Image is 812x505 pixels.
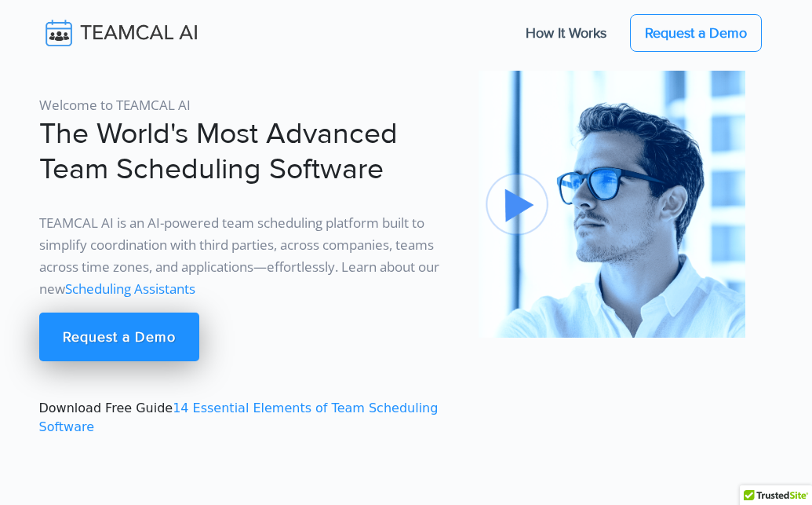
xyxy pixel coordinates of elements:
a: Request a Demo [39,313,199,361]
img: pic [479,71,745,338]
a: Request a Demo [630,14,762,52]
p: Welcome to TEAMCAL AI [39,94,460,116]
span: Download Free Guide [39,401,173,415]
a: How It Works [510,16,622,49]
a: Scheduling Assistants [65,280,195,298]
span: The World's Most Advanced [39,115,398,152]
span: Team Scheduling Software [39,151,384,187]
a: 14 Essential Elements of Team Scheduling Software [39,401,439,434]
span: TEAMCAL AI is an AI-powered team scheduling platform built to simplify coordination with third pa... [39,214,439,298]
